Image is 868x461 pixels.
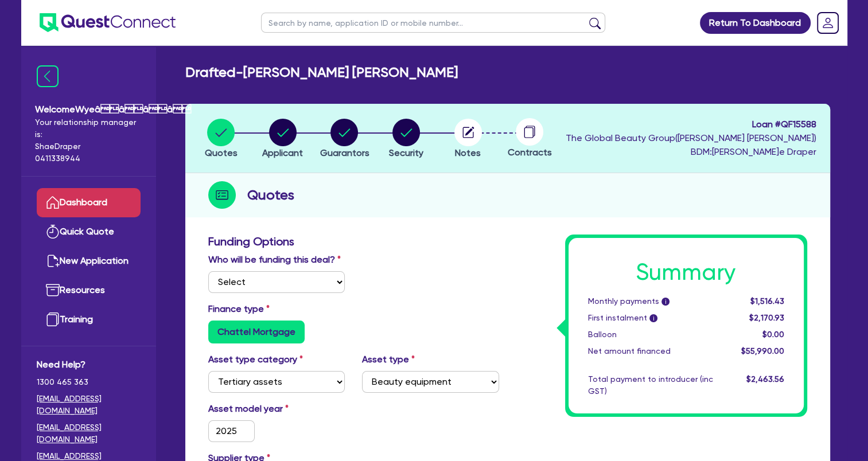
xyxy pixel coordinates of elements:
a: Resources [37,276,141,305]
a: [EMAIL_ADDRESS][DOMAIN_NAME] [37,393,141,417]
img: quick-quote [46,225,60,239]
span: $0.00 [762,330,784,339]
span: Quotes [205,147,238,158]
a: Return To Dashboard [700,12,811,34]
span: Applicant [262,147,303,158]
span: $2,463.56 [746,374,784,384]
span: Loan # QF15588 [566,118,816,131]
span: Your relationship manager is: Shae Draper 0411338944 [35,116,142,165]
span: $55,990.00 [741,346,784,355]
h1: Summary [588,259,784,286]
a: New Application [37,247,141,276]
img: quest-connect-logo-blue [40,13,176,32]
img: step-icon [208,181,236,209]
span: $1,516.43 [750,296,784,306]
a: Dropdown toggle [813,8,843,38]
button: Notes [454,118,482,161]
label: Chattel Mortgage [208,321,305,343]
div: Monthly payments [579,295,722,307]
span: Guarantors [320,147,369,158]
a: [EMAIL_ADDRESS][DOMAIN_NAME] [37,421,141,446]
button: Applicant [262,118,303,161]
h2: Quotes [247,185,294,205]
span: BDM: [PERSON_NAME]e Draper [566,145,816,159]
div: Total payment to introducer (inc GST) [579,373,722,397]
button: Quotes [204,118,238,161]
img: icon-menu-close [37,65,59,87]
label: Asset type category [208,353,303,366]
span: Need Help? [37,358,141,372]
span: Welcome Wyeââââ [35,103,142,116]
h2: Drafted - [PERSON_NAME] [PERSON_NAME] [185,64,458,81]
img: resources [46,283,60,297]
input: Search by name, application ID or mobile number... [261,13,605,33]
img: training [46,312,60,326]
label: Who will be funding this deal? [208,253,341,267]
span: The Global Beauty Group ( [PERSON_NAME] [PERSON_NAME] ) [566,132,816,143]
a: Training [37,305,141,334]
h3: Funding Options [208,235,499,248]
span: Contracts [508,147,552,158]
div: Net amount financed [579,345,722,357]
label: Finance type [208,302,270,316]
label: Asset type [362,353,415,366]
label: Asset model year [200,402,354,416]
button: Guarantors [319,118,369,161]
span: i [661,298,670,306]
div: First instalment [579,312,722,324]
span: $2,170.93 [749,313,784,322]
img: new-application [46,254,60,268]
button: Security [388,118,424,161]
a: Quick Quote [37,217,141,247]
div: Balloon [579,329,722,341]
span: 1300 465 363 [37,376,141,388]
span: Security [389,147,423,158]
span: i [649,314,657,322]
a: Dashboard [37,188,141,217]
span: Notes [455,147,481,158]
